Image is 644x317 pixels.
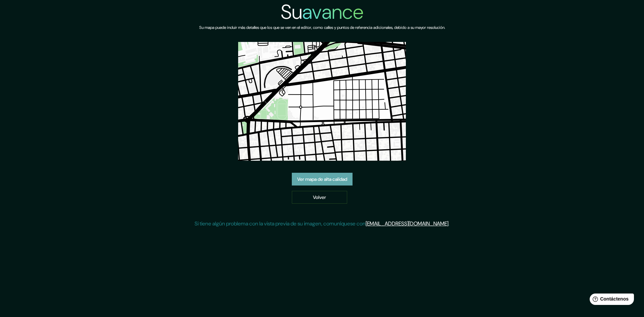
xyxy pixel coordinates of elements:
[292,173,353,186] a: Ver mapa de alta calidad
[297,176,347,182] font: Ver mapa de alta calidad
[292,191,347,204] a: Volver
[195,220,366,227] font: Si tiene algún problema con la vista previa de su imagen, comuníquese con
[313,194,326,200] font: Volver
[199,25,445,30] font: Su mapa puede incluir más detalles que los que se ven en el editor, como calles y puntos de refer...
[584,291,637,310] iframe: Lanzador de widgets de ayuda
[366,220,448,227] a: [EMAIL_ADDRESS][DOMAIN_NAME]
[238,42,406,161] img: vista previa del mapa creado
[448,220,449,227] font: .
